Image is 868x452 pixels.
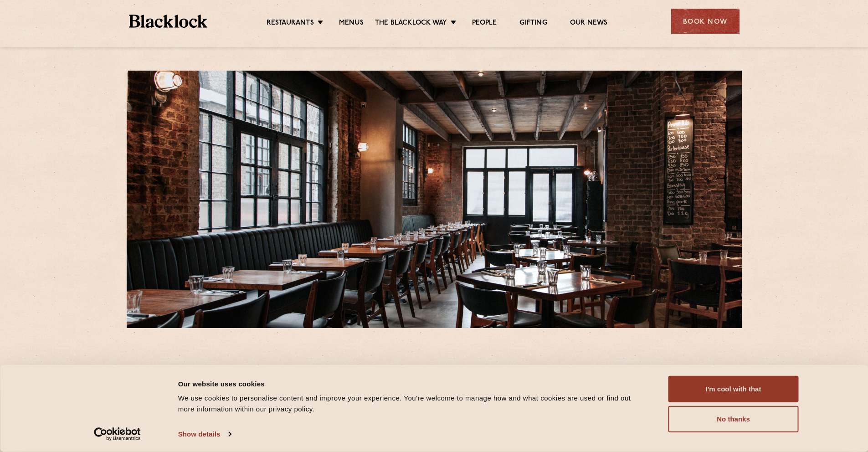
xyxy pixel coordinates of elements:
button: No thanks [668,406,799,432]
a: The Blacklock Way [375,19,447,29]
button: I'm cool with that [668,376,799,402]
img: BL_Textured_Logo-footer-cropped.svg [129,15,208,28]
a: Our News [570,19,608,29]
a: People [472,19,497,29]
div: We use cookies to personalise content and improve your experience. You're welcome to manage how a... [178,393,648,415]
a: Show details [178,427,231,441]
a: Menus [339,19,364,29]
div: Our website uses cookies [178,378,648,389]
div: Book Now [671,9,740,34]
a: Usercentrics Cookiebot - opens in a new window [77,427,157,441]
a: Gifting [519,19,547,29]
a: Restaurants [267,19,314,29]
